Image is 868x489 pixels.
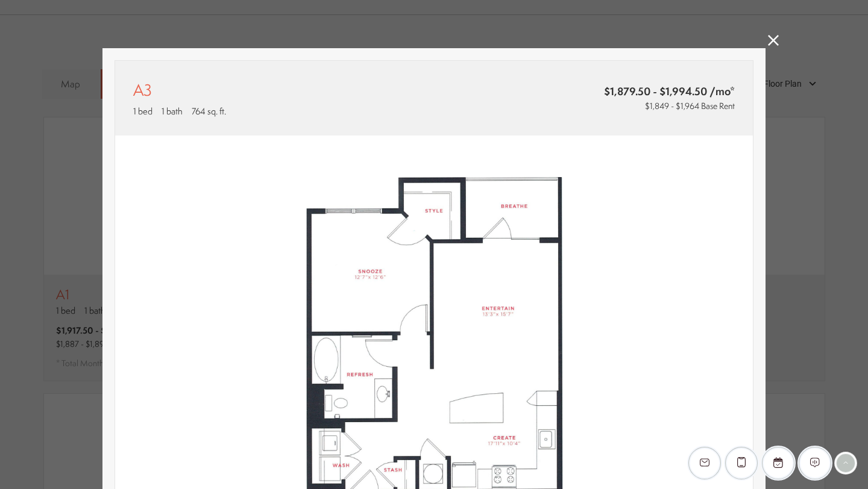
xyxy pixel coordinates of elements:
[162,105,183,117] span: 1 bath
[192,105,226,117] span: 764 sq. ft.
[645,100,735,112] span: $1,849 - $1,964 Base Rent
[505,84,735,99] span: $1,879.50 - $1,994.50 /mo*
[133,105,153,117] span: 1 bed
[133,79,152,102] p: A3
